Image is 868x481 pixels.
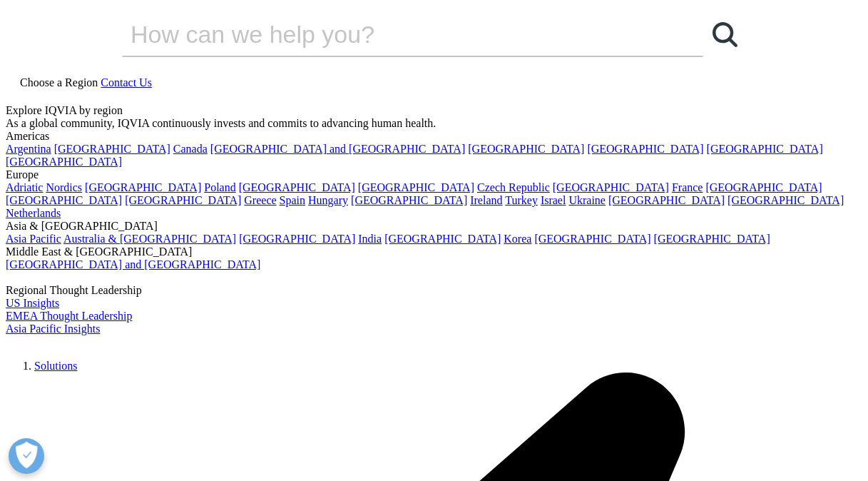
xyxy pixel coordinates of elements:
a: Ireland [470,194,502,206]
a: Netherlands [6,207,61,219]
a: EMEA Thought Leadership [6,310,132,322]
button: Open Preferences [9,438,44,474]
a: Argentina [6,143,51,155]
a: [GEOGRAPHIC_DATA] [351,194,467,206]
a: [GEOGRAPHIC_DATA] and [GEOGRAPHIC_DATA] [210,143,465,155]
a: Adriatic [6,181,43,193]
a: [GEOGRAPHIC_DATA] [534,233,650,245]
a: US Insights [6,297,59,309]
a: Nordics [46,181,82,193]
div: Explore IQVIA by region [6,104,862,117]
a: France [672,181,703,193]
a: [GEOGRAPHIC_DATA] [468,143,584,155]
a: Asia Pacific [6,233,61,245]
a: Ukraine [568,194,606,206]
a: [GEOGRAPHIC_DATA] [727,194,844,206]
a: Asia Pacific Insights [6,323,100,335]
a: [GEOGRAPHIC_DATA] [384,233,501,245]
a: Korea [504,233,531,245]
a: [GEOGRAPHIC_DATA] [125,194,241,206]
svg: Search [713,22,737,47]
a: [GEOGRAPHIC_DATA] [239,233,355,245]
div: Middle East & [GEOGRAPHIC_DATA] [6,245,862,258]
a: [GEOGRAPHIC_DATA] [54,143,170,155]
a: [GEOGRAPHIC_DATA] [705,181,822,193]
a: Israel [541,194,566,206]
a: [GEOGRAPHIC_DATA] [608,194,725,206]
div: Americas [6,130,862,143]
div: Asia & [GEOGRAPHIC_DATA] [6,220,862,233]
div: As a global community, IQVIA continuously invests and commits to advancing human health. [6,117,862,130]
span: Choose a Region [20,76,98,88]
a: Contact Us [101,76,152,88]
a: [GEOGRAPHIC_DATA] [6,194,122,206]
a: Czech Republic [477,181,550,193]
a: Poland [204,181,235,193]
a: India [358,233,382,245]
a: Turkey [505,194,538,206]
a: Spain [280,194,305,206]
a: [GEOGRAPHIC_DATA] [654,233,770,245]
input: Search [122,13,663,56]
a: Greece [244,194,276,206]
a: Solutions [34,360,77,372]
a: Hungary [308,194,348,206]
a: [GEOGRAPHIC_DATA] [553,181,669,193]
div: Europe [6,168,862,181]
a: [GEOGRAPHIC_DATA] [587,143,703,155]
a: Search [703,13,746,56]
a: [GEOGRAPHIC_DATA] and [GEOGRAPHIC_DATA] [6,258,260,270]
a: [GEOGRAPHIC_DATA] [85,181,201,193]
a: Australia & [GEOGRAPHIC_DATA] [63,233,236,245]
a: [GEOGRAPHIC_DATA] [239,181,355,193]
a: Canada [173,143,208,155]
a: [GEOGRAPHIC_DATA] [707,143,823,155]
div: Regional Thought Leadership [6,284,862,297]
a: [GEOGRAPHIC_DATA] [358,181,474,193]
a: [GEOGRAPHIC_DATA] [6,156,122,168]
